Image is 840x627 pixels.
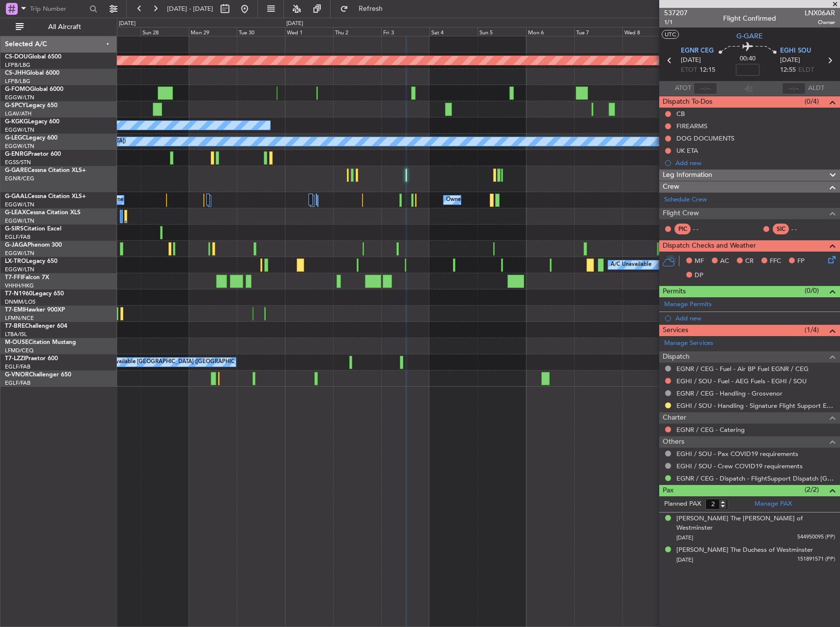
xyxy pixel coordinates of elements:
[676,556,693,564] span: [DATE]
[5,226,61,232] a: G-SIRSCitation Excel
[5,323,67,329] a: T7-BREChallenger 604
[119,20,136,28] div: [DATE]
[676,377,807,385] a: EGHI / SOU - Fuel - AEG Fuels - EGHI / SOU
[791,225,813,233] div: - -
[808,84,824,93] span: ALDT
[663,436,684,448] span: Others
[805,325,819,335] span: (1/4)
[663,170,712,181] span: Leg Information
[676,146,698,155] div: UK ETA
[477,27,526,36] div: Sun 5
[664,499,701,509] label: Planned PAX
[797,555,835,564] span: 151891571 (PP)
[736,31,763,41] span: G-GARE
[574,27,622,36] div: Tue 7
[5,210,26,216] span: G-LEAX
[5,103,26,109] span: G-SPCY
[5,86,30,92] span: G-FOMO
[5,194,28,199] span: G-GAAL
[5,70,59,76] a: CS-JHHGlobal 6000
[5,356,25,362] span: T7-LZZI
[676,545,813,555] div: [PERSON_NAME] The Duchess of Westminster
[676,450,798,458] a: EGHI / SOU - Pax COVID19 requirements
[5,210,81,216] a: G-LEAXCessna Citation XLS
[5,379,30,387] a: EGLF/FAB
[5,307,24,313] span: T7-EMI
[189,27,237,36] div: Mon 29
[5,175,34,182] a: EGNR/CEG
[5,119,28,125] span: G-KGKG
[5,86,63,92] a: G-FOMOGlobal 6000
[5,226,24,232] span: G-SIRS
[5,372,71,378] a: G-VNORChallenger 650
[5,159,31,166] a: EGSS/STN
[5,242,62,248] a: G-JAGAPhenom 300
[805,96,819,107] span: (0/4)
[681,56,701,65] span: [DATE]
[5,275,22,281] span: T7-FFI
[286,20,303,28] div: [DATE]
[773,224,789,234] div: SIC
[805,484,819,495] span: (2/2)
[695,256,704,266] span: MF
[663,412,686,424] span: Charter
[745,256,754,266] span: CR
[700,65,715,75] span: 12:15
[336,1,394,17] button: Refresh
[5,258,57,264] a: LX-TROLegacy 650
[676,389,783,398] a: EGNR / CEG - Handling - Grosvenor
[5,258,26,264] span: LX-TRO
[663,286,686,297] span: Permits
[5,314,34,322] a: LFMN/NCE
[5,110,31,117] a: LGAV/ATH
[664,339,713,348] a: Manage Services
[675,159,835,167] div: Add new
[805,8,835,18] span: LNX06AR
[5,356,58,362] a: T7-LZZIPraetor 600
[663,325,688,336] span: Services
[5,340,76,345] a: M-OUSECitation Mustang
[664,8,688,18] span: 537207
[5,168,28,173] span: G-GARE
[805,18,835,27] span: Owner
[663,485,673,496] span: Pax
[350,5,392,12] span: Refresh
[664,195,707,205] a: Schedule Crew
[237,27,285,36] div: Tue 30
[526,27,574,36] div: Mon 6
[676,474,835,483] a: EGNR / CEG - Dispatch - FlightSupport Dispatch [GEOGRAPHIC_DATA]
[5,151,28,157] span: G-ENRG
[675,84,691,93] span: ATOT
[622,27,671,36] div: Wed 8
[755,499,792,509] a: Manage PAX
[285,27,333,36] div: Wed 1
[663,240,756,252] span: Dispatch Checks and Weather
[720,256,729,266] span: AC
[446,193,463,207] div: Owner
[26,24,104,30] span: All Aircraft
[675,314,835,322] div: Add new
[694,83,717,94] input: --:--
[676,401,835,410] a: EGHI / SOU - Handling - Signature Flight Support EGHI / SOU
[676,534,693,541] span: [DATE]
[5,282,34,289] a: VHHH/HKG
[5,119,59,125] a: G-KGKGLegacy 600
[5,266,34,273] a: EGGW/LTN
[95,355,254,370] div: A/C Unavailable [GEOGRAPHIC_DATA] ([GEOGRAPHIC_DATA])
[723,13,776,24] div: Flight Confirmed
[5,54,61,60] a: CS-DOUGlobal 6500
[5,307,65,313] a: T7-EMIHawker 900XP
[664,300,712,310] a: Manage Permits
[5,298,35,306] a: DNMM/LOS
[740,54,756,64] span: 00:40
[5,340,28,345] span: M-OUSE
[5,291,64,297] a: T7-N1960Legacy 650
[5,201,34,208] a: EGGW/LTN
[429,27,477,36] div: Sat 4
[30,1,86,16] input: Trip Number
[333,27,381,36] div: Thu 2
[5,126,34,134] a: EGGW/LTN
[676,122,707,130] div: FIREARMS
[5,242,28,248] span: G-JAGA
[663,96,712,108] span: Dispatch To-Dos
